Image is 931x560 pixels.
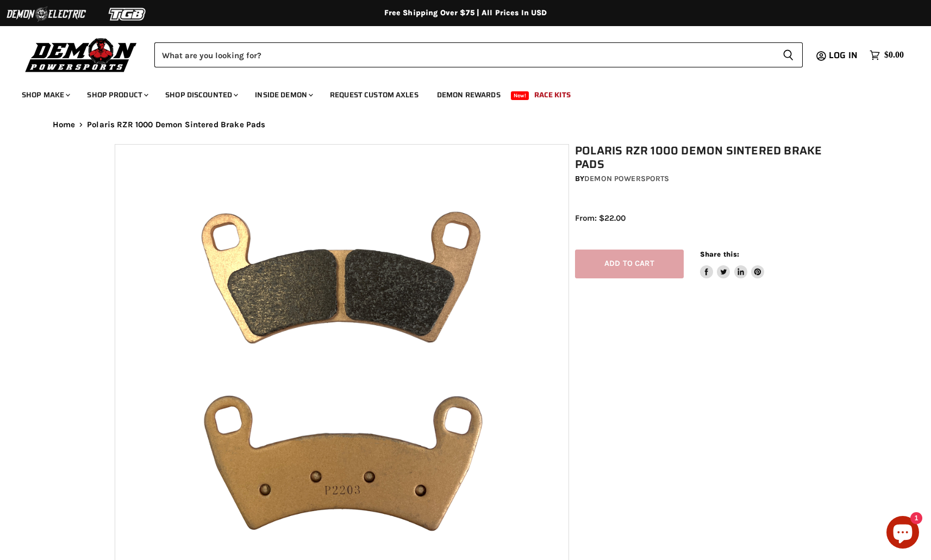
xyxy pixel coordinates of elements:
[883,516,922,551] inbox-online-store-chat: Shopify online store chat
[429,84,509,106] a: Demon Rewards
[700,250,765,278] aside: Share this:
[31,8,901,18] div: Free Shipping Over $75 | All Prices In USD
[87,120,265,129] span: Polaris RZR 1000 Demon Sintered Brake Pads
[79,84,155,106] a: Shop Product
[154,42,803,67] form: Product
[322,84,427,106] a: Request Custom Axles
[14,84,77,106] a: Shop Make
[14,79,901,106] ul: Main menu
[584,174,669,183] a: Demon Powersports
[884,50,904,60] span: $0.00
[526,84,579,106] a: Race Kits
[575,213,626,223] span: From: $22.00
[829,48,858,62] span: Log in
[157,84,245,106] a: Shop Discounted
[53,120,76,129] a: Home
[247,84,320,106] a: Inside Demon
[87,4,168,24] img: TGB Logo 2
[575,144,823,171] h1: Polaris RZR 1000 Demon Sintered Brake Pads
[22,35,141,74] img: Demon Powersports
[700,250,739,258] span: Share this:
[154,42,774,67] input: Search
[511,91,529,100] span: New!
[5,4,87,24] img: Demon Electric Logo 2
[575,173,823,185] div: by
[824,51,864,60] a: Log in
[864,47,909,63] a: $0.00
[774,42,803,67] button: Search
[31,120,901,129] nav: Breadcrumbs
